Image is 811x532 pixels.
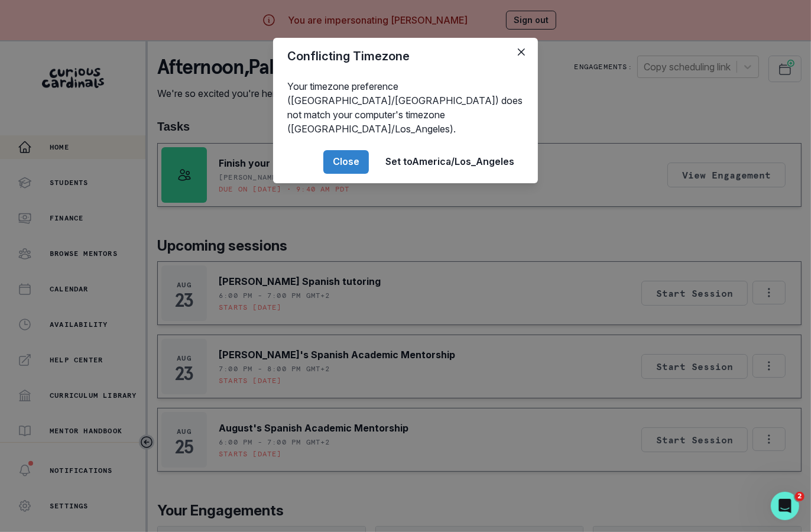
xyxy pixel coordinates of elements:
[273,74,538,141] div: Your timezone preference ([GEOGRAPHIC_DATA]/[GEOGRAPHIC_DATA]) does not match your computer's tim...
[512,43,531,61] button: Close
[273,38,538,74] header: Conflicting Timezone
[795,492,804,501] span: 2
[376,150,524,174] button: Set toAmerica/Los_Angeles
[771,492,799,520] iframe: Intercom live chat
[323,150,369,174] button: Close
